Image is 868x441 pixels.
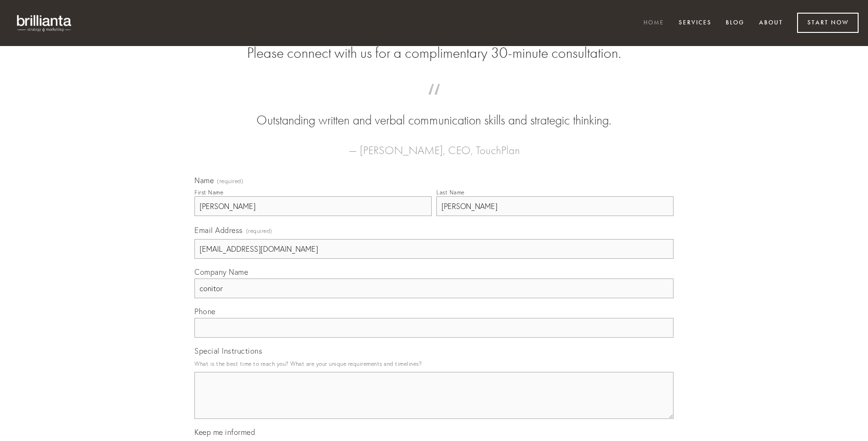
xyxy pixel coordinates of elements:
[194,307,216,316] span: Phone
[209,130,659,160] figcaption: — [PERSON_NAME], CEO, TouchPlan
[9,9,80,37] img: brillianta - research, strategy, marketing
[194,189,223,196] div: First Name
[246,224,272,237] span: (required)
[194,267,248,277] span: Company Name
[436,189,465,196] div: Last Name
[209,93,659,111] span: “
[194,176,214,185] span: Name
[194,346,262,356] span: Special Instructions
[673,15,718,31] a: Services
[194,225,243,235] span: Email Address
[194,44,674,62] h2: Please connect with us for a complimentary 30-minute consultation.
[194,427,255,437] span: Keep me informed
[194,357,674,370] p: What is the best time to reach you? What are your unique requirements and timelines?
[753,15,789,31] a: About
[720,15,751,31] a: Blog
[797,13,859,33] a: Start Now
[209,93,659,130] blockquote: Outstanding written and verbal communication skills and strategic thinking.
[637,15,670,31] a: Home
[217,178,243,184] span: (required)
